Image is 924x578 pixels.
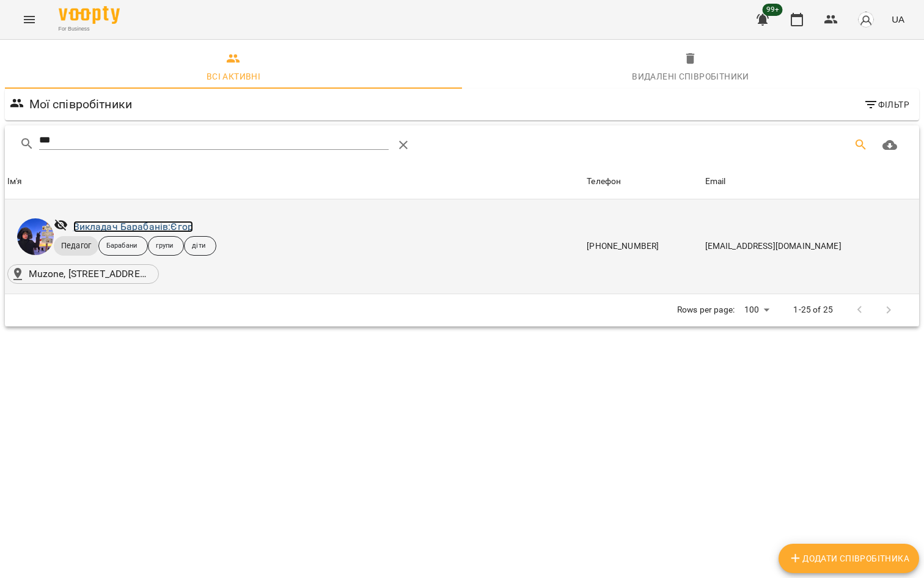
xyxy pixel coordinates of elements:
input: Пошук [39,130,389,150]
button: UA [887,8,909,31]
div: групи [148,236,185,256]
p: Muzone, [STREET_ADDRESS]([STREET_ADDRESS] [29,267,151,281]
p: Rows per page: [677,304,735,316]
div: Телефон [587,174,621,189]
div: Видалені cпівробітники [632,69,749,84]
td: [PHONE_NUMBER] [584,199,702,294]
span: For Business [59,25,120,33]
div: Muzone, Пастера 52(вулиця Пастера, 52, Одеса, Одеська область, Україна) [7,264,159,284]
span: Ім'я [7,174,582,189]
span: Педагог [54,240,98,251]
div: діти [184,236,216,256]
div: Email [705,174,726,189]
p: 1-25 of 25 [793,304,832,316]
span: Email [705,174,917,189]
a: Викладач Барабанів:Єгор [73,221,193,232]
h6: Мої співробітники [29,95,133,114]
div: Sort [587,174,621,189]
div: Барабани [98,236,148,256]
td: [EMAIL_ADDRESS][DOMAIN_NAME] [703,199,919,294]
img: Єгор [17,218,54,255]
button: Фільтр [859,94,914,116]
span: UA [892,13,904,26]
span: Телефон [587,174,700,189]
p: діти [192,241,205,251]
button: Menu [15,5,44,34]
button: Пошук [846,130,876,160]
div: 100 [739,301,774,319]
img: avatar_s.png [857,11,875,28]
div: Sort [7,174,23,189]
div: Table Toolbar [5,125,919,165]
div: Всі активні [207,69,260,84]
div: Sort [705,174,726,189]
p: Барабани [106,241,137,251]
div: Ім'я [7,174,23,189]
button: Завантажити CSV [875,130,904,160]
img: Voopty Logo [59,6,120,24]
p: групи [156,241,174,251]
span: Фільтр [864,97,909,112]
span: 99+ [763,4,783,16]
